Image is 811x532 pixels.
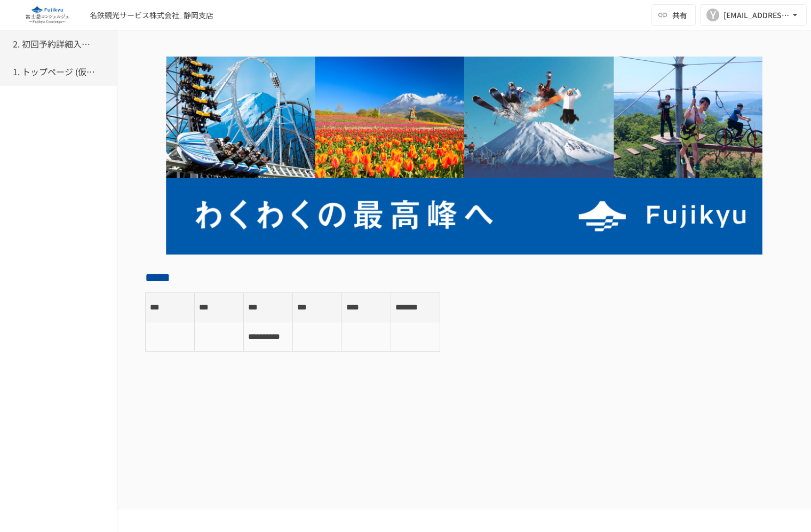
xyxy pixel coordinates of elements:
img: 9NYIRYgtduoQjoGXsqqe5dy77I5ILDG0YqJd0KDzNKZ [145,57,783,255]
div: [EMAIL_ADDRESS][DOMAIN_NAME] [723,9,790,22]
h6: 1. トップページ (仮予約一覧) [13,65,98,79]
button: Y[EMAIL_ADDRESS][DOMAIN_NAME] [700,4,807,26]
h6: 2. 初回予約詳細入力ページ [13,37,98,51]
button: 共有 [651,4,696,26]
span: 共有 [672,9,687,21]
div: Y [706,9,719,21]
img: eQeGXtYPV2fEKIA3pizDiVdzO5gJTl2ahLbsPaD2E4R [13,6,81,23]
div: 名鉄観光サービス株式会社_静岡支店 [90,10,213,21]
